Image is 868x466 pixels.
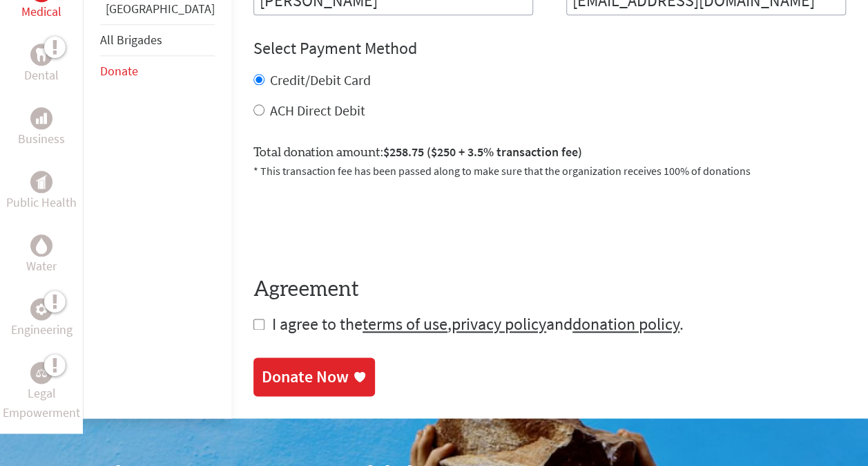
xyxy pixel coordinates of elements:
[270,102,365,119] label: ACH Direct Debit
[106,1,215,17] a: [GEOGRAPHIC_DATA]
[100,24,215,56] li: All Brigades
[36,238,47,254] img: Water
[26,234,57,276] a: WaterWater
[6,171,77,212] a: Public HealthPublic Health
[36,175,47,189] img: Public Health
[272,313,684,335] span: I agree to the , and .
[253,37,846,59] h4: Select Payment Method
[18,129,65,149] p: Business
[3,384,80,422] p: Legal Empowerment
[262,366,349,388] div: Donate Now
[11,298,73,339] a: EngineeringEngineering
[572,313,679,335] a: donation policy
[100,63,138,79] a: Donate
[36,304,47,315] img: Engineering
[100,56,215,86] li: Donate
[36,48,47,62] img: Dental
[30,362,52,384] div: Legal Empowerment
[24,44,59,85] a: DentalDental
[30,234,52,257] div: Water
[36,113,47,124] img: Business
[253,162,846,179] p: * This transaction fee has been passed along to make sure that the organization receives 100% of ...
[6,193,77,212] p: Public Health
[100,32,162,48] a: All Brigades
[253,196,463,250] iframe: reCAPTCHA
[270,71,371,88] label: Credit/Debit Card
[21,2,61,21] p: Medical
[3,362,80,422] a: Legal EmpowermentLegal Empowerment
[363,313,447,335] a: terms of use
[253,277,846,302] h4: Agreement
[30,44,52,66] div: Dental
[383,144,582,160] span: $258.75 ($250 + 3.5% transaction fee)
[26,257,57,276] p: Water
[30,107,52,129] div: Business
[18,107,65,149] a: BusinessBusiness
[11,320,73,339] p: Engineering
[452,313,546,335] a: privacy policy
[36,369,47,377] img: Legal Empowerment
[30,298,52,320] div: Engineering
[24,66,59,85] p: Dental
[30,171,52,193] div: Public Health
[253,357,375,396] a: Donate Now
[253,142,582,162] label: Total donation amount:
